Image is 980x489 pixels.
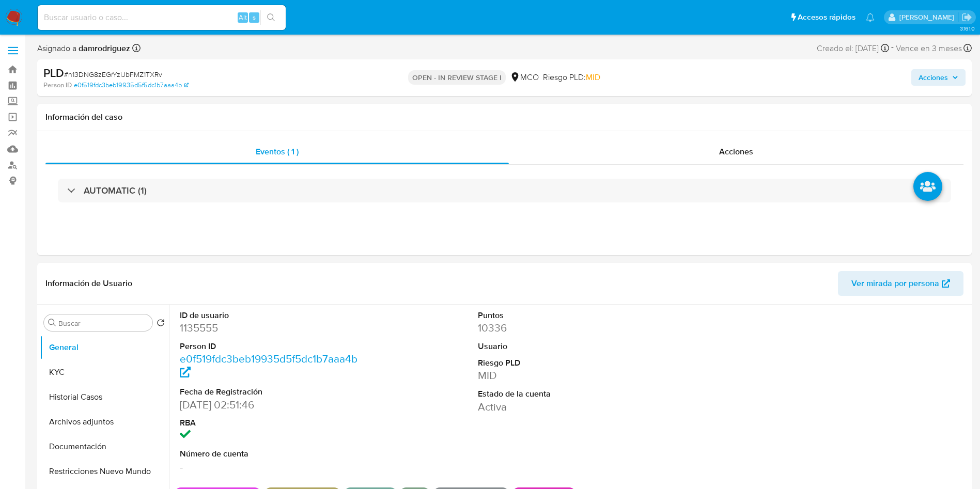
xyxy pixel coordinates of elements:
[478,368,666,383] dd: MID
[157,319,165,330] button: Volver al orden por defecto
[919,69,948,86] span: Acciones
[180,417,368,429] dt: RBA
[543,72,600,83] span: Riesgo PLD:
[478,321,666,335] dd: 10336
[719,146,753,157] span: Acciones
[961,12,972,23] a: Salir
[38,11,286,24] input: Buscar usuario o caso...
[478,341,666,352] dt: Usuario
[408,70,506,85] p: OPEN - IN REVIEW STAGE I
[817,41,889,55] div: Creado el: [DATE]
[40,409,169,434] button: Archivos adjuntos
[478,357,666,369] dt: Riesgo PLD
[478,388,666,400] dt: Estado de la cuenta
[180,460,368,474] dd: -
[58,179,951,202] div: AUTOMATIC (1)
[256,146,299,157] span: Eventos ( 1 )
[40,385,169,409] button: Historial Casos
[45,112,963,122] h1: Información del caso
[586,71,600,83] span: MID
[911,69,966,86] button: Acciones
[43,81,72,90] b: Person ID
[84,185,147,196] h3: AUTOMATIC (1)
[253,12,256,22] span: s
[798,12,855,23] span: Accesos rápidos
[899,12,958,22] p: damian.rodriguez@mercadolibre.com
[37,43,130,54] span: Asignado a
[239,12,247,22] span: Alt
[180,398,368,412] dd: [DATE] 02:51:46
[40,459,169,484] button: Restricciones Nuevo Mundo
[48,319,56,327] button: Buscar
[866,13,875,22] a: Notificaciones
[180,321,368,335] dd: 1135555
[180,341,368,352] dt: Person ID
[180,386,368,398] dt: Fecha de Registración
[40,335,169,360] button: General
[64,69,162,80] span: # n13DNG8zEGrYziJbFMZ1TXRv
[58,319,148,328] input: Buscar
[180,448,368,460] dt: Número de cuenta
[180,310,368,321] dt: ID de usuario
[260,10,282,25] button: search-icon
[40,360,169,385] button: KYC
[510,72,539,83] div: MCO
[896,43,962,54] span: Vence en 3 meses
[891,41,894,55] span: -
[45,278,132,289] h1: Información de Usuario
[478,310,666,321] dt: Puntos
[76,42,130,54] b: damrodriguez
[180,351,357,381] a: e0f519fdc3beb19935d5f5dc1b7aaa4b
[40,434,169,459] button: Documentación
[478,400,666,414] dd: Activa
[851,271,939,296] span: Ver mirada por persona
[74,81,189,90] a: e0f519fdc3beb19935d5f5dc1b7aaa4b
[838,271,963,296] button: Ver mirada por persona
[43,65,64,81] b: PLD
